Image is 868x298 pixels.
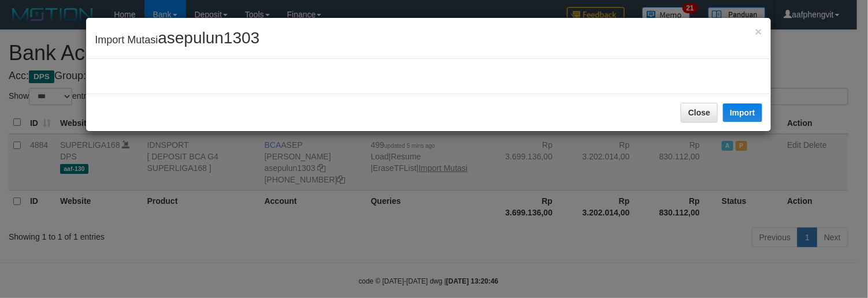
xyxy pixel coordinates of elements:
[158,29,259,47] span: asepulun1303
[95,34,259,46] span: Import Mutasi
[681,103,718,122] button: Close
[755,25,762,38] span: ×
[755,25,762,38] button: Close
[723,103,762,122] button: Import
